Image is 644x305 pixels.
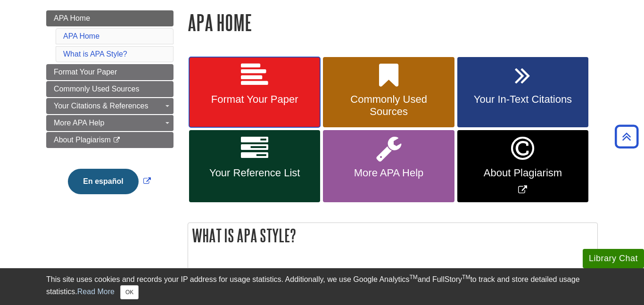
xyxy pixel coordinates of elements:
[189,57,320,128] a: Format Your Paper
[54,136,111,144] span: About Plagiarism
[323,57,454,128] a: Commonly Used Sources
[189,130,320,202] a: Your Reference List
[196,167,313,179] span: Your Reference List
[46,132,173,148] a: About Plagiarism
[63,32,99,40] a: APA Home
[462,274,470,280] sup: TM
[46,81,173,97] a: Commonly Used Sources
[323,130,454,202] a: More APA Help
[46,274,598,299] div: This site uses cookies and records your IP address for usage statistics. Additionally, we use Goo...
[457,130,588,202] a: Link opens in new window
[54,68,117,76] span: Format Your Paper
[409,274,417,280] sup: TM
[196,93,313,106] span: Format Your Paper
[46,10,173,26] a: APA Home
[66,177,153,185] a: Link opens in new window
[63,50,127,58] a: What is APA Style?
[188,10,598,34] h1: APA Home
[464,93,581,106] span: Your In-Text Citations
[54,14,90,22] span: APA Home
[54,102,148,110] span: Your Citations & References
[611,130,642,143] a: Back to Top
[54,119,104,127] span: More APA Help
[54,85,139,93] span: Commonly Used Sources
[330,93,447,118] span: Commonly Used Sources
[68,169,138,194] button: En español
[330,167,447,179] span: More APA Help
[113,137,121,143] i: This link opens in a new window
[46,64,173,80] a: Format Your Paper
[120,285,139,299] button: Close
[583,249,644,268] button: Library Chat
[188,223,597,248] h2: What is APA Style?
[457,57,588,128] a: Your In-Text Citations
[46,98,173,114] a: Your Citations & References
[77,288,115,296] a: Read More
[464,167,581,179] span: About Plagiarism
[46,115,173,131] a: More APA Help
[46,10,173,210] div: Guide Page Menu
